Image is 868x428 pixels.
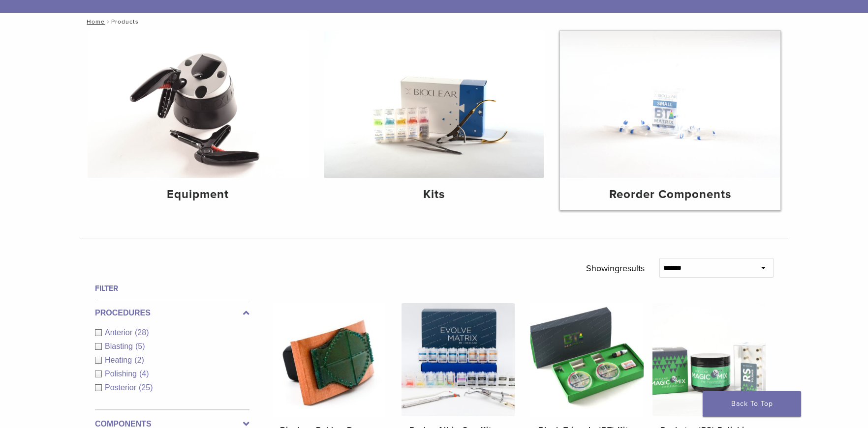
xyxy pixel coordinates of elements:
[105,370,139,378] span: Polishing
[324,31,544,210] a: Kits
[530,303,644,416] img: Black Triangle (BT) Kit
[88,31,308,178] img: Equipment
[105,342,135,350] span: Blasting
[139,370,149,378] span: (4)
[95,186,300,203] h4: Equipment
[324,31,544,178] img: Kits
[272,303,385,416] img: Bioclear Rubber Dam Stamp
[105,19,111,24] span: /
[95,307,249,319] label: Procedures
[332,186,536,203] h4: Kits
[134,356,144,364] span: (2)
[88,31,308,210] a: Equipment
[560,31,780,210] a: Reorder Components
[139,383,153,392] span: (25)
[560,31,780,178] img: Reorder Components
[568,186,773,203] h4: Reorder Components
[80,13,788,30] nav: Products
[105,356,134,364] span: Heating
[105,383,139,392] span: Posterior
[703,391,801,417] a: Back To Top
[402,303,515,416] img: Evolve All-in-One Kit
[84,18,105,25] a: Home
[135,342,145,350] span: (5)
[586,258,645,279] p: Showing results
[95,283,249,294] h4: Filter
[105,328,135,337] span: Anterior
[135,328,149,337] span: (28)
[652,303,766,416] img: Rockstar (RS) Polishing Kit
